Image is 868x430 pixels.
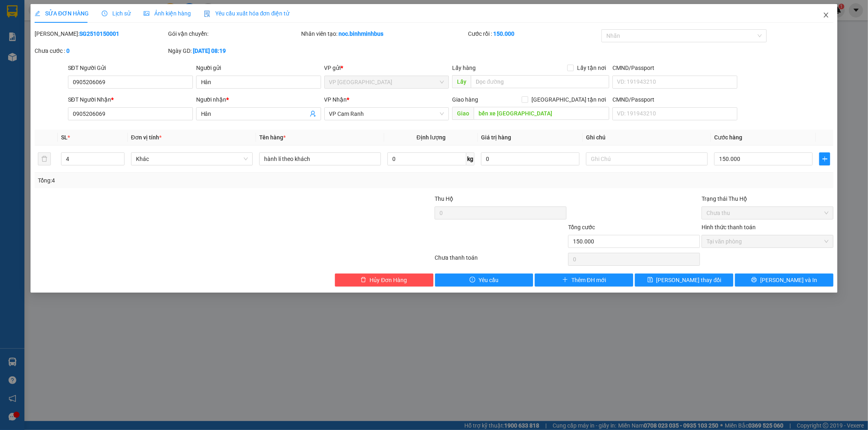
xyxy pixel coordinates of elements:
[61,134,68,141] span: SL
[324,63,449,72] div: VP gửi
[481,134,511,141] span: Giá trị hàng
[635,274,733,287] button: save[PERSON_NAME] thay đổi
[361,277,366,283] span: delete
[819,152,830,165] button: plus
[714,134,742,141] span: Cước hàng
[568,224,595,230] span: Tổng cước
[760,276,817,284] span: [PERSON_NAME] và In
[204,10,290,17] span: Yêu cầu xuất hóa đơn điện tử
[474,107,609,120] input: Dọc đường
[335,274,433,287] button: deleteHủy Đơn Hàng
[706,235,829,248] span: Tại văn phòng
[452,65,476,71] span: Lấy hàng
[370,276,407,284] span: Hủy Đơn Hàng
[259,152,381,165] input: VD: Bàn, Ghế
[302,29,467,38] div: Nhân viên tạo:
[470,277,475,283] span: exclamation-circle
[79,30,119,37] b: SG2510150001
[702,224,756,230] label: Hình thức thanh toán
[102,10,131,17] span: Lịch sử
[435,195,453,202] span: Thu Hộ
[38,152,51,165] button: delete
[479,276,498,284] span: Yêu cầu
[102,11,107,16] span: clock-circle
[586,152,708,165] input: Ghi Chú
[647,277,653,283] span: save
[535,274,633,287] button: plusThêm ĐH mới
[196,63,321,72] div: Người gửi
[329,76,444,88] span: VP Sài Gòn
[735,274,833,287] button: printer[PERSON_NAME] và In
[310,111,316,117] span: user-add
[656,276,722,284] span: [PERSON_NAME] thay đổi
[466,152,474,165] span: kg
[168,29,300,38] div: Gói vận chuyển:
[702,194,833,203] div: Trạng thái Thu Hộ
[471,75,609,88] input: Dọc đường
[612,63,737,72] div: CMND/Passport
[35,29,166,38] div: [PERSON_NAME]:
[612,95,737,104] div: CMND/Passport
[66,48,70,54] b: 0
[706,207,829,219] span: Chưa thu
[417,134,446,141] span: Định lượng
[38,176,335,185] div: Tổng: 4
[68,95,193,104] div: SĐT Người Nhận
[468,29,600,38] div: Cước rồi :
[528,95,609,104] span: [GEOGRAPHIC_DATA] tận nơi
[136,153,248,165] span: Khác
[574,63,609,72] span: Lấy tận nơi
[35,11,40,16] span: edit
[452,107,474,120] span: Giao
[144,10,191,17] span: Ảnh kiện hàng
[493,30,514,37] b: 150.000
[562,277,568,283] span: plus
[131,134,162,141] span: Đơn vị tính
[751,277,757,283] span: printer
[168,46,300,55] div: Ngày GD:
[435,274,533,287] button: exclamation-circleYêu cầu
[259,134,286,141] span: Tên hàng
[329,108,444,120] span: VP Cam Ranh
[583,130,711,146] th: Ghi chú
[35,10,89,17] span: SỬA ĐƠN HÀNG
[820,156,830,162] span: plus
[571,276,606,284] span: Thêm ĐH mới
[452,75,471,88] span: Lấy
[35,46,166,55] div: Chưa cước :
[339,30,384,37] b: noc.binhminhbus
[823,12,829,18] span: close
[452,96,478,103] span: Giao hàng
[144,11,149,16] span: picture
[434,253,568,267] div: Chưa thanh toán
[193,48,226,54] b: [DATE] 08:19
[196,95,321,104] div: Người nhận
[815,4,837,27] button: Close
[324,96,347,103] span: VP Nhận
[68,63,193,72] div: SĐT Người Gửi
[204,11,210,17] img: icon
